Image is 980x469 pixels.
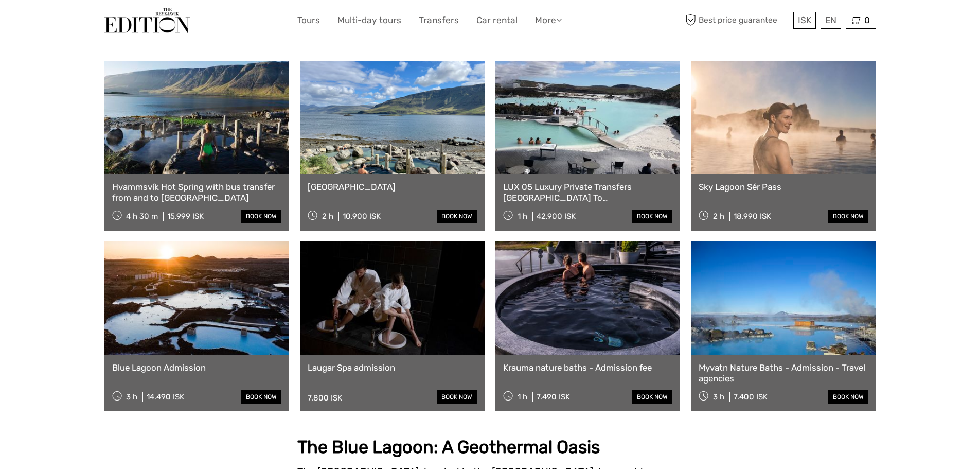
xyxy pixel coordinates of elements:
[863,15,871,25] span: 0
[734,392,768,402] div: 7.400 ISK
[297,437,600,458] strong: The Blue Lagoon: A Geothermal Oasis
[419,13,459,28] a: Transfers
[699,182,868,192] a: Sky Lagoon Sér Pass
[104,8,190,33] img: The Reykjavík Edition
[126,212,158,221] span: 4 h 30 m
[699,362,868,384] a: Myvatn Nature Baths - Admission - Travel agencies
[734,212,771,221] div: 18.990 ISK
[297,13,320,28] a: Tours
[713,392,724,402] span: 3 h
[518,392,527,402] span: 1 h
[343,212,381,221] div: 10.900 ISK
[713,212,724,221] span: 2 h
[322,212,333,221] span: 2 h
[518,212,527,221] span: 1 h
[308,182,477,192] a: [GEOGRAPHIC_DATA]
[535,13,562,28] a: More
[337,13,401,28] a: Multi-day tours
[683,12,791,29] span: Best price guarantee
[828,210,868,223] a: book now
[537,392,570,402] div: 7.490 ISK
[476,13,518,28] a: Car rental
[537,212,576,221] div: 42.900 ISK
[112,362,281,373] a: Blue Lagoon Admission
[503,362,672,373] a: Krauma nature baths - Admission fee
[241,210,281,223] a: book now
[241,390,281,404] a: book now
[437,390,477,404] a: book now
[503,182,672,203] a: LUX 05 Luxury Private Transfers [GEOGRAPHIC_DATA] To [GEOGRAPHIC_DATA]
[437,210,477,223] a: book now
[821,12,841,29] div: EN
[632,390,672,404] a: book now
[632,210,672,223] a: book now
[126,392,137,402] span: 3 h
[112,182,281,203] a: Hvammsvík Hot Spring with bus transfer from and to [GEOGRAPHIC_DATA]
[308,362,477,373] a: Laugar Spa admission
[828,390,868,404] a: book now
[798,15,811,25] span: ISK
[167,212,204,221] div: 15.999 ISK
[147,392,184,402] div: 14.490 ISK
[308,393,342,403] div: 7.800 ISK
